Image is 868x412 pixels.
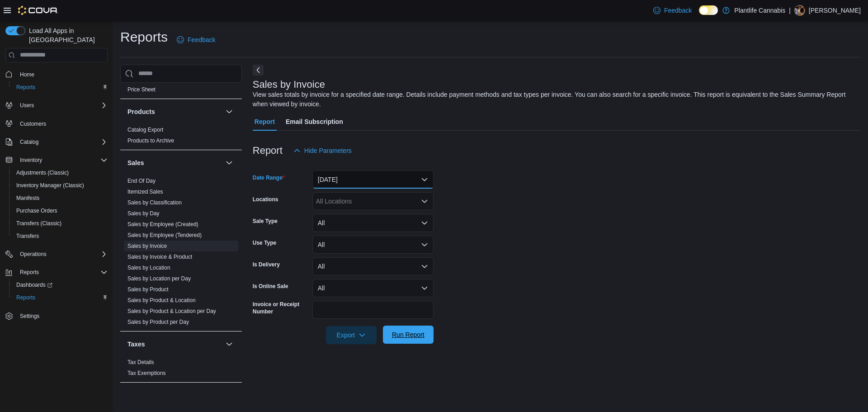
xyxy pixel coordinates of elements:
[224,339,235,350] button: Taxes
[253,218,278,225] label: Sale Type
[253,301,309,315] label: Invoice or Receipt Number
[16,207,57,214] span: Purchase Orders
[16,249,50,260] button: Operations
[664,6,692,15] span: Feedback
[9,291,111,304] button: Reports
[789,5,791,16] p: |
[253,283,288,290] label: Is Online Sale
[392,330,425,339] span: Run Report
[127,319,189,325] a: Sales by Product per Day
[2,136,111,148] button: Catalog
[120,124,242,150] div: Products
[16,137,42,147] button: Catalog
[2,309,111,322] button: Settings
[16,311,43,322] a: Settings
[127,286,169,293] span: Sales by Product
[127,188,163,195] span: Itemized Sales
[224,157,235,168] button: Sales
[188,35,215,44] span: Feedback
[286,113,343,131] span: Email Subscription
[127,253,192,260] span: Sales by Invoice & Product
[9,192,111,204] button: Manifests
[127,86,156,93] span: Price Sheet
[16,100,108,111] span: Users
[173,31,219,49] a: Feedback
[794,5,805,16] div: Jessi Mascarin
[20,269,39,276] span: Reports
[326,326,377,344] button: Export
[9,217,111,230] button: Transfers (Classic)
[127,308,216,315] span: Sales by Product & Location per Day
[13,82,108,93] span: Reports
[13,82,39,93] a: Reports
[127,359,154,365] a: Tax Details
[127,210,160,217] a: Sales by Day
[20,156,42,164] span: Inventory
[13,167,108,178] span: Adjustments (Classic)
[127,189,163,195] a: Itemized Sales
[9,230,111,242] button: Transfers
[18,6,58,15] img: Cova
[20,120,46,128] span: Customers
[127,210,160,217] span: Sales by Day
[13,180,88,191] a: Inventory Manager (Classic)
[127,107,155,116] h3: Products
[127,199,182,206] a: Sales by Classification
[9,166,111,179] button: Adjustments (Classic)
[253,145,283,156] h3: Report
[127,127,163,133] a: Catalog Export
[16,281,52,289] span: Dashboards
[127,264,170,271] span: Sales by Location
[16,182,84,189] span: Inventory Manager (Classic)
[13,193,108,204] span: Manifests
[253,65,264,76] button: Next
[13,205,61,216] a: Purchase Orders
[20,138,38,146] span: Catalog
[127,243,167,249] a: Sales by Invoice
[16,220,61,227] span: Transfers (Classic)
[127,369,166,377] span: Tax Exemptions
[127,297,196,303] a: Sales by Product & Location
[253,79,325,90] h3: Sales by Invoice
[13,205,108,216] span: Purchase Orders
[5,64,108,346] nav: Complex example
[253,90,856,109] div: View sales totals by invoice for a specified date range. Details include payment methods and tax ...
[20,102,34,109] span: Users
[127,340,222,349] button: Taxes
[16,169,69,176] span: Adjustments (Classic)
[2,99,111,112] button: Users
[13,279,56,290] a: Dashboards
[809,5,861,16] p: [PERSON_NAME]
[20,251,47,258] span: Operations
[16,155,46,166] button: Inventory
[127,286,169,293] a: Sales by Product
[16,118,50,129] a: Customers
[16,155,108,166] span: Inventory
[312,170,434,189] button: [DATE]
[255,113,275,131] span: Report
[127,107,222,116] button: Products
[304,146,352,155] span: Hide Parameters
[127,158,144,167] h3: Sales
[253,174,285,181] label: Date Range
[16,137,108,147] span: Catalog
[312,257,434,275] button: All
[699,5,718,15] input: Dark Mode
[13,292,39,303] a: Reports
[13,292,108,303] span: Reports
[16,267,42,278] button: Reports
[127,254,192,260] a: Sales by Invoice & Product
[312,214,434,232] button: All
[16,249,108,260] span: Operations
[127,232,202,238] a: Sales by Employee (Tendered)
[13,231,42,242] a: Transfers
[16,118,108,129] span: Customers
[127,297,196,304] span: Sales by Product & Location
[224,106,235,117] button: Products
[9,279,111,291] a: Dashboards
[312,279,434,297] button: All
[699,15,699,15] span: Dark Mode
